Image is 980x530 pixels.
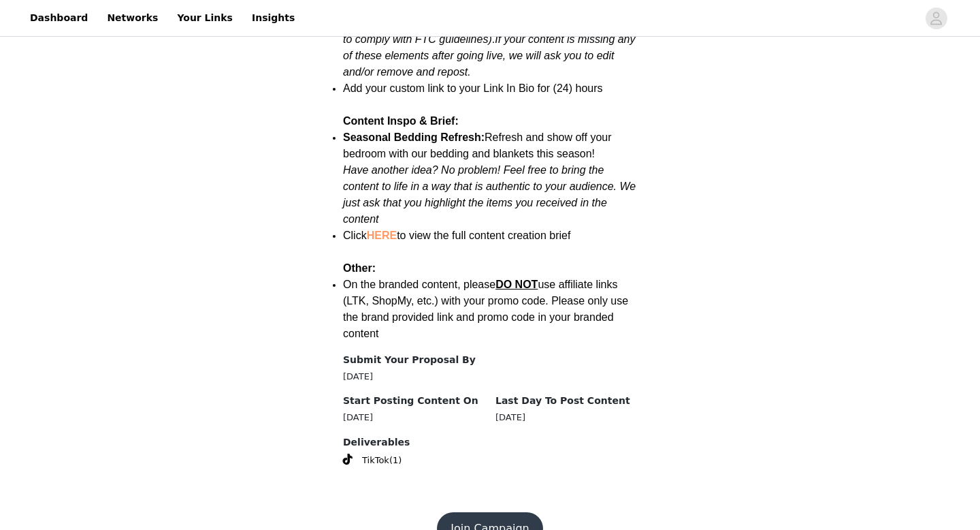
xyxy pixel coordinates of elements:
[389,454,402,467] span: (1)
[343,370,485,384] div: [DATE]
[367,230,397,241] a: HERE
[495,394,637,408] h4: Last Day To Post Content
[343,131,485,143] strong: Seasonal Bedding Refresh:
[495,279,538,290] span: DO NOT
[343,411,485,424] div: [DATE]
[343,82,603,94] span: Add your custom link to your Link In Bio for (24) hours
[343,131,636,225] span: Refresh and show off your bedroom with our bedding and blankets this season!
[343,33,636,78] em: If your content is missing any of these elements after going live, we will ask you to edit and/or...
[343,279,628,339] span: On the branded content, please use affiliate links (LTK, ShopMy, etc.) with your promo code. Plea...
[343,394,485,408] h4: Start Posting Content On
[343,353,485,367] h4: Submit Your Proposal By
[343,115,459,127] strong: Content Inspo & Brief:
[22,3,96,33] a: Dashboard
[343,1,634,45] em: Your promo code is valid for 10% off for new customers only, please state this in your caption to...
[343,230,570,241] span: Click to view the full content creation brief
[930,7,943,29] div: avatar
[244,3,303,33] a: Insights
[343,262,376,274] strong: Other:
[343,435,637,450] h4: Deliverables
[495,411,637,424] div: [DATE]
[362,454,389,467] span: TikTok
[169,3,241,33] a: Your Links
[343,164,636,225] em: Have another idea? No problem! Feel free to bring the content to life in a way that is authentic ...
[99,3,166,33] a: Networks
